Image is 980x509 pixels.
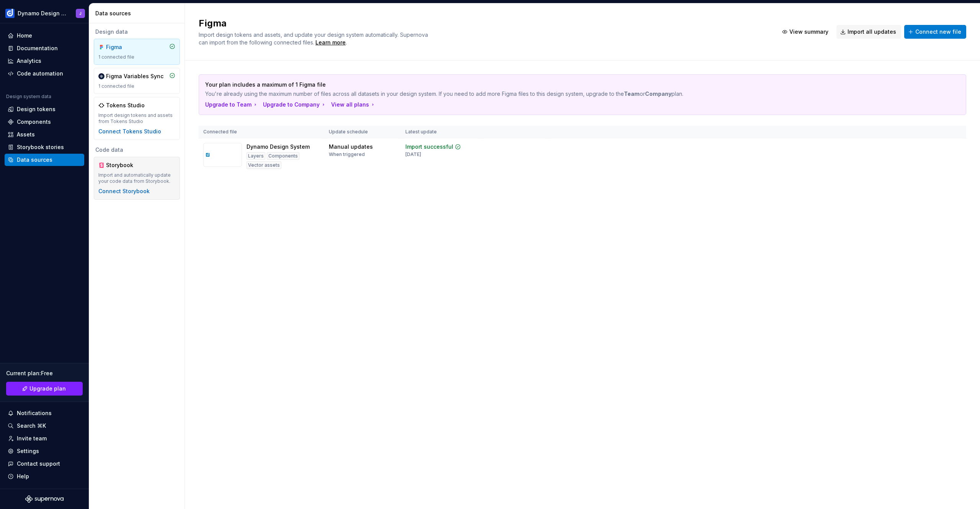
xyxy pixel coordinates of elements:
div: Figma [106,43,143,51]
button: Notifications [5,407,84,419]
th: Update schedule [324,126,401,138]
svg: Supernova Logo [25,495,64,503]
button: Connect Tokens Studio [98,128,161,135]
div: Dynamo Design System [247,143,310,151]
div: Dynamo Design System [18,10,67,17]
span: . [314,40,347,46]
div: J [79,10,82,16]
div: Import and automatically update your code data from Storybook. [98,172,175,184]
div: Vector assets [247,161,281,169]
div: Analytics [17,57,41,65]
a: Figma1 connected file [94,39,180,65]
div: Components [267,152,299,160]
p: Your plan includes a maximum of 1 Figma file [205,81,906,89]
div: Layers [247,152,265,160]
a: Components [5,116,84,128]
span: Connect new file [915,28,961,36]
button: Import all updates [836,25,901,39]
button: Upgrade to Team [205,101,258,108]
span: Import design tokens and assets, and update your design system automatically. Supernova can impor... [199,31,430,46]
span: View summary [789,28,828,36]
div: Home [17,32,32,39]
a: Home [5,30,84,42]
a: Learn more [315,39,346,46]
div: Import successful [405,143,453,151]
div: Search ⌘K [17,422,46,430]
div: Figma Variables Sync [106,72,163,80]
div: Contact support [17,460,60,468]
div: Settings [17,447,39,455]
span: Upgrade plan [29,385,66,392]
button: Help [5,470,84,483]
a: Data sources [5,154,84,166]
a: Assets [5,128,84,141]
b: Team [624,90,640,97]
div: Import design tokens and assets from Tokens Studio [98,112,175,125]
a: Settings [5,445,84,457]
div: 1 connected file [98,83,175,89]
a: Figma Variables Sync1 connected file [94,68,180,94]
div: Code automation [17,70,63,77]
div: Data sources [95,10,181,17]
div: Design tokens [17,105,56,113]
div: Manual updates [329,143,373,151]
div: Components [17,118,51,126]
div: Help [17,473,29,480]
a: Design tokens [5,103,84,115]
div: Tokens Studio [106,102,145,109]
button: View all plans [331,101,376,108]
div: Code data [94,146,180,154]
a: Documentation [5,42,84,54]
a: Tokens StudioImport design tokens and assets from Tokens StudioConnect Tokens Studio [94,97,180,140]
div: [DATE] [405,151,421,158]
div: 1 connected file [98,54,175,60]
div: Data sources [17,156,52,164]
div: Notifications [17,409,52,417]
button: Connect Storybook [98,187,150,195]
a: Storybook stories [5,141,84,153]
h2: Figma [199,17,769,30]
a: StorybookImport and automatically update your code data from Storybook.Connect Storybook [94,157,180,200]
a: Upgrade plan [6,382,83,396]
div: Design system data [6,94,51,100]
button: Contact support [5,458,84,470]
th: Latest update [401,126,480,138]
th: Connected file [199,126,324,138]
div: Documentation [17,44,58,52]
div: Current plan : Free [6,369,83,377]
a: Code automation [5,67,84,80]
div: Invite team [17,435,47,442]
div: Design data [94,28,180,36]
a: Analytics [5,55,84,67]
img: c5f292b4-1c74-4827-b374-41971f8eb7d9.png [5,9,15,18]
button: Search ⌘K [5,420,84,432]
div: Storybook stories [17,143,64,151]
button: Dynamo Design SystemJ [2,5,87,21]
p: You're already using the maximum number of files across all datasets in your design system. If yo... [205,90,906,98]
button: View summary [778,25,833,39]
span: Import all updates [848,28,896,36]
button: Connect new file [904,25,966,39]
div: Assets [17,131,35,138]
div: Storybook [106,161,143,169]
button: Upgrade to Company [263,101,327,108]
a: Invite team [5,432,84,445]
div: When triggered [329,151,365,158]
b: Company [645,90,671,97]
